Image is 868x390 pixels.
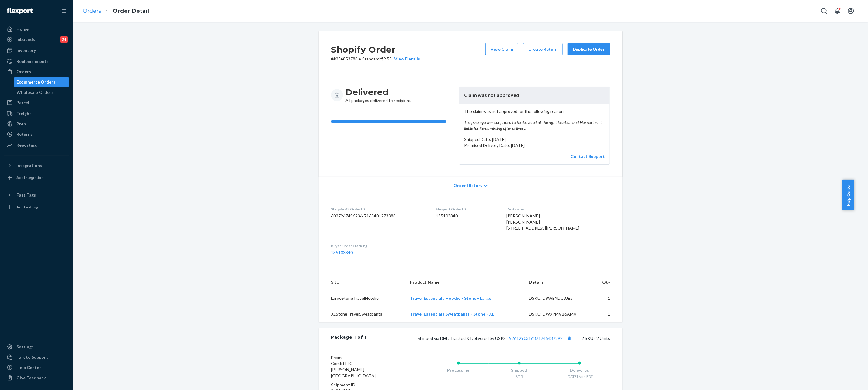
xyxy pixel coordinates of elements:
[16,162,42,169] div: Integrations
[453,183,482,189] span: Order History
[4,119,69,129] a: Prep
[436,213,497,219] dd: 135103840
[83,8,101,14] a: Orders
[4,35,69,44] a: Inbounds24
[591,290,622,306] td: 1
[331,243,426,248] dt: Buyer Order Tracking
[4,67,69,77] a: Orders
[16,111,31,117] div: Freight
[331,382,404,388] dt: Shipment ID
[4,56,69,66] a: Replenishments
[845,5,857,17] button: Open account menu
[4,161,69,170] button: Integrations
[331,56,420,62] p: # #254853788 / $9.55
[16,375,46,381] div: Give Feedback
[4,173,69,183] a: Add Integration
[436,207,497,212] dt: Flexport Order ID
[331,361,376,378] span: Comfrt LLC [PERSON_NAME][GEOGRAPHIC_DATA]
[464,136,605,142] p: Shipped Date: [DATE]
[331,354,404,361] dt: From
[571,154,605,159] a: Contact Support
[4,190,69,200] button: Fast Tags
[78,2,154,20] ol: breadcrumbs
[17,89,54,95] div: Wholesale Orders
[16,204,38,210] div: Add Fast Tag
[842,180,854,210] button: Help Center
[60,36,68,43] div: 24
[524,274,591,290] th: Details
[591,274,622,290] th: Qty
[57,5,69,17] button: Close Navigation
[319,290,405,306] td: LargeStoneTravelHoodie
[16,121,26,127] div: Prep
[4,363,69,372] a: Help Center
[113,8,149,14] a: Order Detail
[16,344,34,350] div: Settings
[366,334,610,342] div: 2 SKUs 2 Units
[7,8,33,14] img: Flexport logo
[509,336,563,341] a: 9261290316871745437292
[319,306,405,322] td: XLStoneTravelSweatpants
[14,77,70,87] a: Ecommerce Orders
[331,250,353,255] a: 135103840
[523,43,563,55] button: Create Return
[459,87,610,104] header: Claim was not approved
[4,129,69,139] a: Returns
[4,342,69,352] a: Settings
[345,87,411,104] div: All packages delivered to recipient
[428,367,489,373] div: Processing
[464,142,605,149] p: Promised Delivery Date: [DATE]
[489,374,550,379] div: 8/25
[4,24,69,34] a: Home
[331,207,426,212] dt: Shopify V3 Order ID
[16,36,35,43] div: Inbounds
[362,56,380,61] span: Standard
[16,364,41,371] div: Help Center
[4,109,69,118] a: Freight
[591,306,622,322] td: 1
[16,69,31,75] div: Orders
[4,98,69,108] a: Parcel
[16,192,36,198] div: Fast Tags
[14,87,70,97] a: Wholesale Orders
[506,207,610,212] dt: Destination
[4,352,69,362] a: Talk to Support
[565,334,573,342] button: Copy tracking number
[331,334,366,342] div: Package 1 of 1
[832,5,844,17] button: Open notifications
[16,175,43,180] div: Add Integration
[464,119,605,132] em: The package was confirmed to be delivered at the right location and Flexport isn't liable for ite...
[485,43,518,55] button: View Claim
[573,46,605,52] div: Duplicate Order
[818,5,830,17] button: Open Search Box
[549,374,610,379] div: [DATE] 6pm EDT
[405,274,524,290] th: Product Name
[17,79,56,85] div: Ecommerce Orders
[345,87,411,97] h3: Delivered
[4,140,69,150] a: Reporting
[506,213,579,231] span: [PERSON_NAME] [PERSON_NAME] [STREET_ADDRESS][PERSON_NAME]
[529,295,586,301] div: DSKU: D9WEYDC3JE5
[16,47,36,53] div: Inventory
[359,56,361,61] span: •
[4,373,69,383] button: Give Feedback
[16,142,37,148] div: Reporting
[319,274,405,290] th: SKU
[410,296,491,301] a: Travel Essentials Hoodie - Stone - Large
[16,100,29,106] div: Parcel
[464,108,605,132] p: The claim was not approved for the following reason:
[4,46,69,55] a: Inventory
[16,58,49,64] div: Replenishments
[16,131,33,137] div: Returns
[331,43,420,56] h2: Shopify Order
[529,311,586,317] div: DSKU: DW9PMVB6AMX
[392,56,420,62] button: View Details
[568,43,610,55] button: Duplicate Order
[331,213,426,219] dd: 6027967496236-7163401273388
[549,367,610,373] div: Delivered
[16,354,48,360] div: Talk to Support
[4,202,69,212] a: Add Fast Tag
[16,26,29,32] div: Home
